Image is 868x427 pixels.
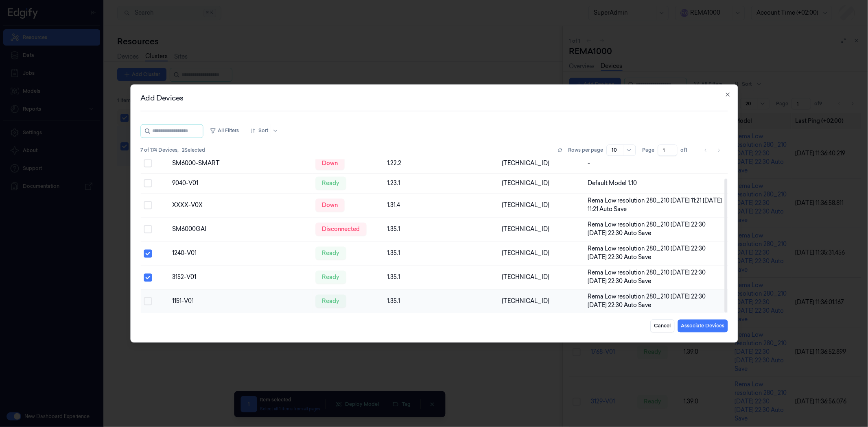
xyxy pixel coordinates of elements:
[387,179,495,187] div: 1.23.1
[315,247,346,260] div: ready
[172,249,309,257] div: 1240-V01
[315,295,346,308] div: ready
[144,297,152,305] button: Select row
[144,201,152,209] button: Select row
[678,320,728,333] button: Associate Devices
[588,197,724,214] div: Rema Low resolution 280_210 [DATE] 11:21 [DATE] 11:21 Auto Save
[680,147,693,154] span: of 1
[588,221,724,238] div: Rema Low resolution 280_210 [DATE] 22:30 [DATE] 22:30 Auto Save
[206,124,242,137] button: All Filters
[144,159,152,168] button: Select row
[387,201,495,209] div: 1.31.4
[568,147,603,154] p: Rows per page
[588,159,724,168] div: -
[140,95,728,102] h2: Add Devices
[172,225,309,233] div: SM6000GAI
[502,273,581,281] div: [TECHNICAL_ID]
[172,201,309,209] div: XXXX-V0X
[172,179,309,187] div: 9040-V01
[642,147,654,154] span: Page
[700,145,724,156] nav: pagination
[144,250,152,258] button: Select row
[588,269,724,286] div: Rema Low resolution 280_210 [DATE] 22:30 [DATE] 22:30 Auto Save
[588,293,724,310] div: Rema Low resolution 280_210 [DATE] 22:30 [DATE] 22:30 Auto Save
[502,201,581,209] div: [TECHNICAL_ID]
[387,225,495,233] div: 1.35.1
[144,179,152,187] button: Select row
[588,245,724,262] div: Rema Low resolution 280_210 [DATE] 22:30 [DATE] 22:30 Auto Save
[315,223,366,236] div: disconnected
[172,273,309,281] div: 3152-V01
[502,297,581,305] div: [TECHNICAL_ID]
[502,249,581,257] div: [TECHNICAL_ID]
[387,159,495,168] div: 1.22.2
[387,273,495,281] div: 1.35.1
[502,179,581,187] div: [TECHNICAL_ID]
[502,159,581,168] div: [TECHNICAL_ID]
[315,271,346,284] div: ready
[172,159,309,168] div: SM6000-SMART
[588,179,724,187] div: Default Model 1.10
[144,274,152,282] button: Select row
[387,249,495,257] div: 1.35.1
[387,297,495,305] div: 1.35.1
[315,199,344,212] div: down
[315,157,344,170] div: down
[172,297,309,305] div: 1151-V01
[502,225,581,233] div: [TECHNICAL_ID]
[315,177,346,190] div: ready
[140,147,179,154] span: 7 of 174 Devices ,
[650,320,674,333] button: Cancel
[144,225,152,233] button: Select row
[182,147,205,154] span: 2 Selected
